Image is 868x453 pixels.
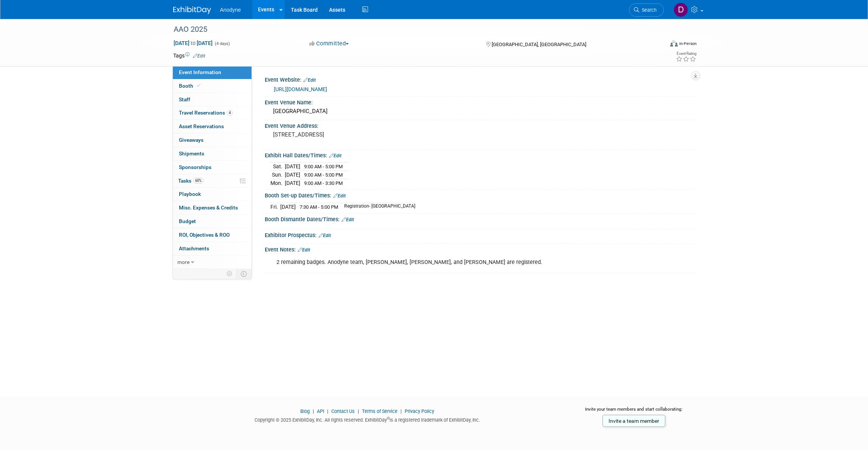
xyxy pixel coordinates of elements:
span: Budget [179,218,196,224]
td: Tags [173,52,205,59]
a: Contact Us [331,408,355,414]
a: Invite a team member [602,415,665,427]
a: Tasks60% [173,174,252,188]
td: [DATE] [285,163,300,171]
a: Blog [300,408,310,414]
td: Personalize Event Tab Strip [223,269,236,279]
a: Sponsorships [173,161,252,174]
div: Invite your team members and start collaborating: [573,406,695,417]
a: Terms of Service [362,408,398,414]
a: Privacy Policy [405,408,434,414]
div: Booth Set-up Dates/Times: [265,190,695,200]
a: ROI, Objectives & ROO [173,228,252,242]
a: Staff [173,93,252,106]
a: Attachments [173,242,252,255]
span: 7:30 AM - 5:00 PM [300,204,338,210]
span: Travel Reservations [179,110,233,116]
td: [DATE] [285,171,300,179]
span: Sponsorships [179,164,211,170]
td: Mon. [270,179,285,187]
a: Edit [303,78,316,83]
a: Travel Reservations4 [173,106,252,119]
span: Booth [179,83,202,89]
span: Misc. Expenses & Credits [179,205,238,211]
span: | [325,408,330,414]
td: Toggle Event Tabs [236,269,252,279]
a: Edit [329,153,342,158]
img: ExhibitDay [173,6,211,14]
a: Shipments [173,147,252,160]
span: | [356,408,361,414]
span: | [399,408,404,414]
span: | [311,408,316,414]
a: Giveaways [173,133,252,147]
div: 2 remaining badges. Anodyne team, [PERSON_NAME], [PERSON_NAME], and [PERSON_NAME] are registered. [271,255,612,270]
i: Booth reservation complete [197,84,200,88]
div: Event Venue Address: [265,120,695,130]
a: Edit [333,193,346,199]
span: [GEOGRAPHIC_DATA], [GEOGRAPHIC_DATA] [492,42,586,47]
span: Search [639,7,657,13]
span: 9:00 AM - 5:00 PM [304,172,343,178]
div: Event Venue Name: [265,97,695,106]
a: Event Information [173,66,252,79]
a: Misc. Expenses & Credits [173,201,252,214]
div: AAO 2025 [171,23,652,36]
div: Event Website: [265,74,695,84]
div: [GEOGRAPHIC_DATA] [270,105,689,117]
span: 9:00 AM - 5:00 PM [304,164,343,169]
button: Committed [307,40,352,48]
div: Exhibitor Prospectus: [265,230,695,239]
span: [DATE] [DATE] [173,40,213,47]
td: [DATE] [285,179,300,187]
sup: ® [387,416,390,420]
td: Sat. [270,163,285,171]
span: Giveaways [179,137,203,143]
a: API [317,408,324,414]
span: Asset Reservations [179,123,224,129]
span: ROI, Objectives & ROO [179,232,230,238]
td: [DATE] [280,203,296,211]
td: Registration- [GEOGRAPHIC_DATA] [340,203,415,211]
span: Playbook [179,191,201,197]
a: more [173,256,252,269]
a: Asset Reservations [173,120,252,133]
pre: [STREET_ADDRESS] [273,131,436,138]
span: Shipments [179,150,204,157]
a: Search [629,3,664,17]
span: 4 [227,110,233,116]
a: Budget [173,215,252,228]
span: more [177,259,189,265]
a: [URL][DOMAIN_NAME] [274,86,327,92]
span: Attachments [179,245,209,251]
a: Booth [173,79,252,93]
div: Copyright © 2025 ExhibitDay, Inc. All rights reserved. ExhibitDay is a registered trademark of Ex... [173,415,562,424]
span: Anodyne [220,7,241,13]
span: to [189,40,197,46]
a: Edit [342,217,354,222]
div: In-Person [679,41,697,47]
img: Format-Inperson.png [670,40,678,47]
div: Event Rating [676,52,696,56]
div: Event Format [619,39,697,51]
td: Fri. [270,203,280,211]
a: Playbook [173,188,252,201]
div: Event Notes: [265,244,695,254]
a: Edit [298,247,310,253]
a: Edit [318,233,331,238]
td: Sun. [270,171,285,179]
a: Edit [193,53,205,59]
span: Staff [179,96,190,102]
span: (4 days) [214,41,230,46]
div: Exhibit Hall Dates/Times: [265,150,695,160]
div: Booth Dismantle Dates/Times: [265,214,695,223]
img: Dawn Jozwiak [674,3,688,17]
span: Tasks [178,178,203,184]
span: 9:00 AM - 3:30 PM [304,180,343,186]
span: Event Information [179,69,221,75]
span: 60% [193,178,203,183]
